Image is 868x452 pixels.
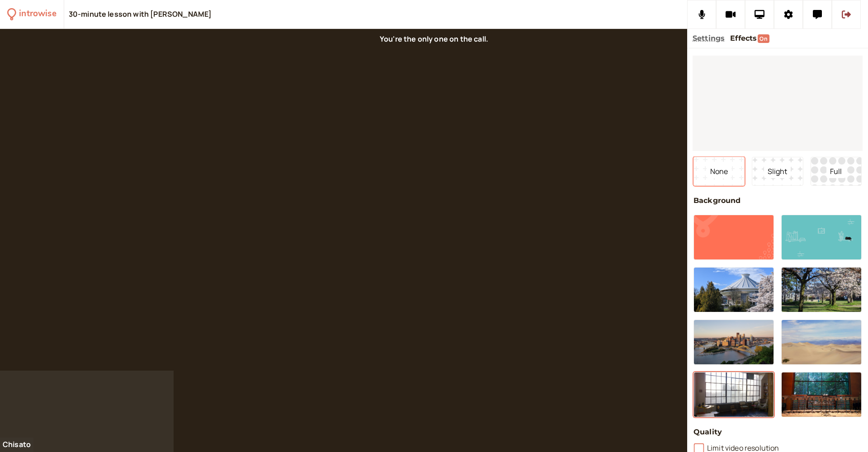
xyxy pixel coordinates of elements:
[693,267,774,312] button: Vancouver
[19,7,56,21] div: introwise
[811,157,862,186] button: Full
[781,320,862,365] button: Death Valley
[730,33,757,44] button: Effects
[693,195,862,207] h5: Background
[781,267,862,312] button: Spring
[752,157,803,186] button: Slight
[693,426,862,438] h5: Quality
[764,165,791,178] span: Slight
[781,372,862,417] button: Stage
[373,32,495,47] div: You're the only one on the call.
[758,34,769,43] span: On
[693,157,745,186] button: None
[693,215,774,260] button: Peach
[69,9,212,19] div: 30-minute lesson with [PERSON_NAME]
[693,33,725,44] button: Settings
[781,215,862,260] button: Mint
[707,165,731,178] span: None
[693,372,774,417] button: Loft
[826,165,845,178] span: Full
[693,320,774,365] button: Pittsburgh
